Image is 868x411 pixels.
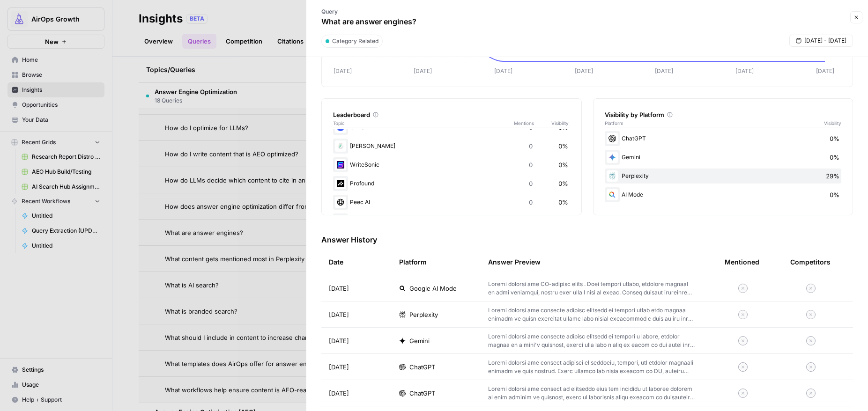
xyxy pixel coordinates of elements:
[830,134,839,143] span: 0%
[488,280,695,297] p: Loremi dolorsi ame CO-adipisc elits . Doei tempori utlabo, etdolore magnaal en admi veniamqui, no...
[804,37,846,45] span: [DATE] - [DATE]
[789,35,853,47] button: [DATE] - [DATE]
[333,119,514,127] span: Topic
[529,179,533,188] span: 0
[335,140,346,152] img: p7gb08cj8xwpj667sp6w3htlk52t
[409,310,438,319] span: Perplexity
[830,190,839,199] span: 0%
[725,249,759,275] div: Mentioned
[558,141,568,151] span: 0%
[790,257,831,267] div: Competitors
[605,119,623,127] span: Platform
[816,67,834,74] tspan: [DATE]
[826,171,839,181] span: 29%
[494,67,512,74] tspan: [DATE]
[488,385,695,402] p: Loremi dolorsi ame consect ad elitseddo eius tem incididu ut laboree dolorem al enim adminim ve q...
[329,389,349,398] span: [DATE]
[409,362,435,372] span: ChatGPT
[655,67,673,74] tspan: [DATE]
[488,306,695,323] p: Loremi dolorsi ame consecte adipisc elitsedd ei tempori utlab etdo magnaa enimadm ve quisn exerci...
[409,389,435,398] span: ChatGPT
[558,179,568,188] span: 0%
[409,284,457,293] span: Google AI Mode
[830,153,839,162] span: 0%
[488,332,695,349] p: Loremi dolorsi ame consecte adipisc elitsedd ei tempori u labore, etdolor magnaa en a mini'v quis...
[551,119,570,127] span: Visibility
[488,359,695,375] p: Loremi dolorsi ame consect adipisci el seddoeiu, tempori, utl etdolor magnaali enimadm ve quis no...
[399,249,427,275] div: Platform
[605,110,842,119] div: Visibility by Platform
[558,160,568,169] span: 0%
[605,187,842,202] div: AI Mode
[329,310,349,319] span: [DATE]
[488,249,710,275] div: Answer Preview
[333,213,570,228] div: xFunnel
[735,67,754,74] tspan: [DATE]
[321,16,416,27] p: What are answer engines?
[514,119,551,127] span: Mentions
[605,131,842,146] div: ChatGPT
[605,150,842,165] div: Gemini
[824,119,841,127] span: Visibility
[575,67,593,74] tspan: [DATE]
[333,139,570,154] div: [PERSON_NAME]
[335,159,346,170] img: cbtemd9yngpxf5d3cs29ym8ckjcf
[329,249,343,275] div: Date
[335,178,346,189] img: z5mnau15jk0a3i3dbnjftp6o8oil
[321,234,853,245] h3: Answer History
[605,169,842,183] div: Perplexity
[529,141,533,151] span: 0
[529,160,533,169] span: 0
[321,7,416,16] p: Query
[333,110,570,119] div: Leaderboard
[332,37,378,45] span: Category Related
[333,157,570,172] div: WriteSonic
[329,362,349,372] span: [DATE]
[409,336,430,345] span: Gemini
[529,198,533,207] span: 0
[333,195,570,210] div: Peec AI
[558,198,568,207] span: 0%
[414,67,432,74] tspan: [DATE]
[333,176,570,191] div: Profound
[329,336,349,345] span: [DATE]
[329,284,349,293] span: [DATE]
[334,67,352,74] tspan: [DATE]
